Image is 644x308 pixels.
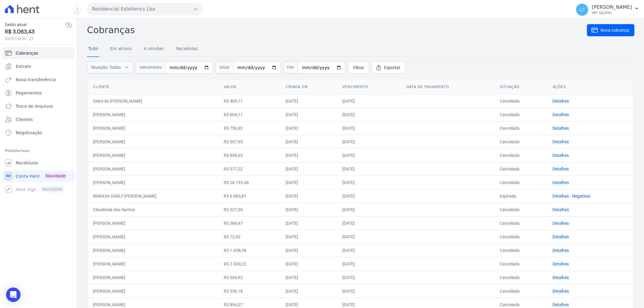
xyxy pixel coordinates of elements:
[87,3,203,15] button: Residencial Estellencs Lba
[219,94,281,108] td: R$ 409,11
[16,77,56,83] span: Nova transferência
[5,28,65,36] span: R$ 3.063,43
[592,10,632,15] p: Ver opções
[219,243,281,257] td: R$ 1.658,38
[16,103,53,109] span: Troca de Arquivos
[338,135,402,148] td: [DATE]
[283,62,298,74] span: Fim
[281,176,337,189] td: [DATE]
[87,61,133,73] button: Situação: Todas
[495,121,548,135] td: Cancelada
[553,167,569,171] a: Detalhes
[281,121,337,135] td: [DATE]
[281,135,337,148] td: [DATE]
[338,203,402,216] td: [DATE]
[553,194,569,198] a: Detalhes
[338,108,402,121] td: [DATE]
[553,262,569,266] a: Detalhes
[592,4,632,10] p: [PERSON_NAME]
[2,74,75,86] a: Nova transferência
[219,80,281,94] th: Valor
[16,160,38,166] span: Recebíveis
[16,90,42,96] span: Pagamentos
[401,80,495,94] th: Data de pagamento
[219,108,281,121] td: R$ 604,11
[88,189,219,203] td: MARXSA DARLY [PERSON_NAME]
[553,99,569,103] a: Detalhes
[2,170,75,182] a: Conta Hent Novidade
[553,248,569,253] a: Detalhes
[495,271,548,284] td: Cancelada
[5,21,65,28] span: Saldo atual
[338,271,402,284] td: [DATE]
[16,63,31,69] span: Extrato
[601,27,629,33] span: Nova cobrança
[5,47,72,195] nav: Sidebar
[88,284,219,298] td: [PERSON_NAME]
[88,176,219,189] td: [PERSON_NAME]
[571,1,644,18] button: LC [PERSON_NAME] Ver opções
[495,230,548,243] td: Cancelada
[5,147,72,154] div: Plataformas
[553,302,569,307] a: Detalhes
[219,162,281,176] td: R$ 577,22
[219,203,281,216] td: R$ 327,39
[338,257,402,271] td: [DATE]
[553,180,569,185] a: Detalhes
[88,135,219,148] td: [PERSON_NAME]
[495,80,548,94] th: Situação
[219,135,281,148] td: R$ 597,95
[495,162,548,176] td: Cancelada
[88,94,219,108] td: Geice da [PERSON_NAME]
[281,284,337,298] td: [DATE]
[2,127,75,139] a: Negativação
[553,234,569,239] a: Detalhes
[5,36,65,41] span: [DATE] 09:30
[372,62,405,74] a: Exportar
[579,8,585,12] span: LC
[338,94,402,108] td: [DATE]
[338,148,402,162] td: [DATE]
[281,162,337,176] td: [DATE]
[2,157,75,169] a: Recebíveis
[495,243,548,257] td: Cancelada
[88,108,219,121] td: [PERSON_NAME]
[495,148,548,162] td: Cancelada
[88,216,219,230] td: [PERSON_NAME]
[553,139,569,144] a: Detalhes
[553,207,569,212] a: Detalhes
[16,116,33,122] span: Clientes
[281,94,337,108] td: [DATE]
[281,230,337,243] td: [DATE]
[338,80,402,94] th: Vencimento
[16,130,42,136] span: Negativação
[553,289,569,294] a: Detalhes
[281,148,337,162] td: [DATE]
[281,216,337,230] td: [DATE]
[2,87,75,99] a: Pagamentos
[338,243,402,257] td: [DATE]
[495,284,548,298] td: Cancelada
[136,62,165,74] span: Vencimento
[2,47,75,59] a: Cobranças
[88,203,219,216] td: Claudineia dos Santos
[88,148,219,162] td: [PERSON_NAME]
[495,108,548,121] td: Cancelada
[338,121,402,135] td: [DATE]
[495,203,548,216] td: Cancelada
[87,23,587,37] h2: Cobranças
[495,257,548,271] td: Cancelada
[338,284,402,298] td: [DATE]
[348,62,369,74] a: Filtrar
[175,41,199,57] a: Recebidas
[219,121,281,135] td: R$ 756,92
[216,62,233,74] span: Início
[384,65,400,71] span: Exportar
[338,189,402,203] td: [DATE]
[88,121,219,135] td: [PERSON_NAME]
[91,64,121,70] span: Situação: Todas
[219,271,281,284] td: R$ 594,92
[495,135,548,148] td: Cancelada
[553,112,569,117] a: Detalhes
[219,257,281,271] td: R$ 2.930,22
